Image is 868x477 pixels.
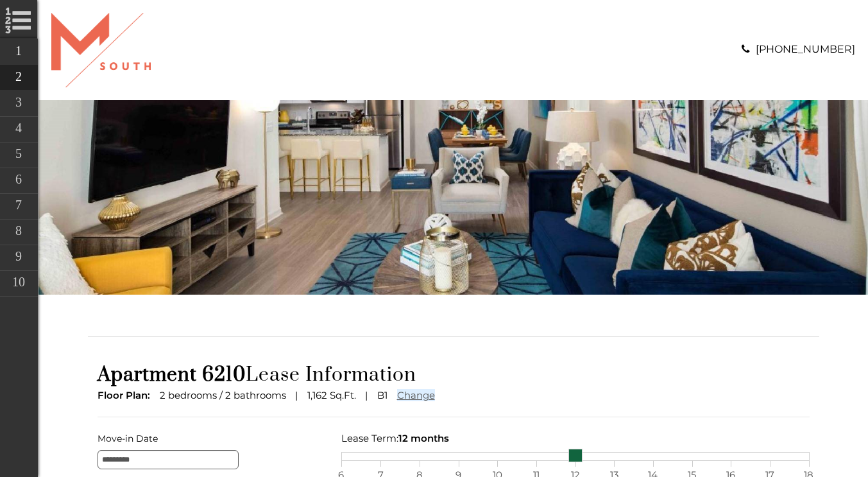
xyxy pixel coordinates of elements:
img: A living room with a blue couch and a television on the wall. [38,100,868,295]
div: banner [38,100,868,295]
span: Apartment 6210 [98,363,246,387]
h1: Lease Information [98,363,810,387]
span: Floor Plan: [98,389,150,401]
span: 2 bedrooms / 2 bathrooms [160,389,286,401]
span: Sq.Ft. [330,389,356,401]
div: Lease Term: [341,430,810,447]
a: Change [397,389,435,401]
label: Move-in Date [98,430,322,447]
span: 12 months [398,432,449,444]
span: B1 [377,389,387,401]
a: [PHONE_NUMBER] [756,43,855,55]
span: 1,162 [307,389,327,401]
a: Logo [51,43,151,55]
input: Move-in Date edit selected 9/12/2025 [98,450,239,469]
img: A graphic with a red M and the word SOUTH. [51,13,151,87]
